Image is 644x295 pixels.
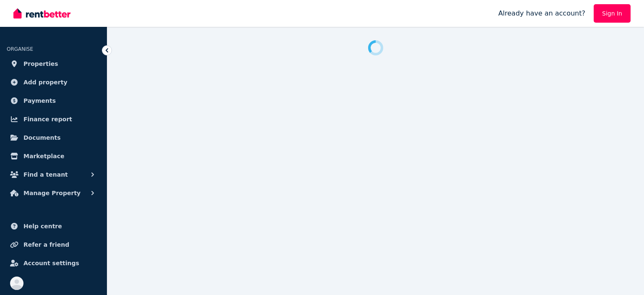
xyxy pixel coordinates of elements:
span: Find a tenant [23,170,68,180]
span: Properties [23,59,58,69]
span: Finance report [23,114,72,124]
span: Marketplace [23,151,64,161]
span: Add property [23,77,68,87]
span: Refer a friend [23,240,69,250]
span: Manage Property [23,188,80,198]
button: Manage Property [7,185,100,201]
span: Payments [23,96,56,106]
a: Properties [7,55,100,72]
a: Add property [7,74,100,91]
a: Finance report [7,111,100,128]
a: Marketplace [7,148,100,164]
span: Account settings [23,258,79,268]
img: RentBetter [13,7,70,20]
a: Refer a friend [7,236,100,253]
span: ORGANISE [7,46,33,52]
a: Account settings [7,255,100,272]
span: Documents [23,133,61,143]
a: Documents [7,129,100,146]
span: Already have an account? [498,8,585,18]
a: Help centre [7,218,100,235]
a: Payments [7,92,100,109]
a: Sign In [594,4,631,23]
span: Help centre [23,221,62,231]
button: Find a tenant [7,166,100,183]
